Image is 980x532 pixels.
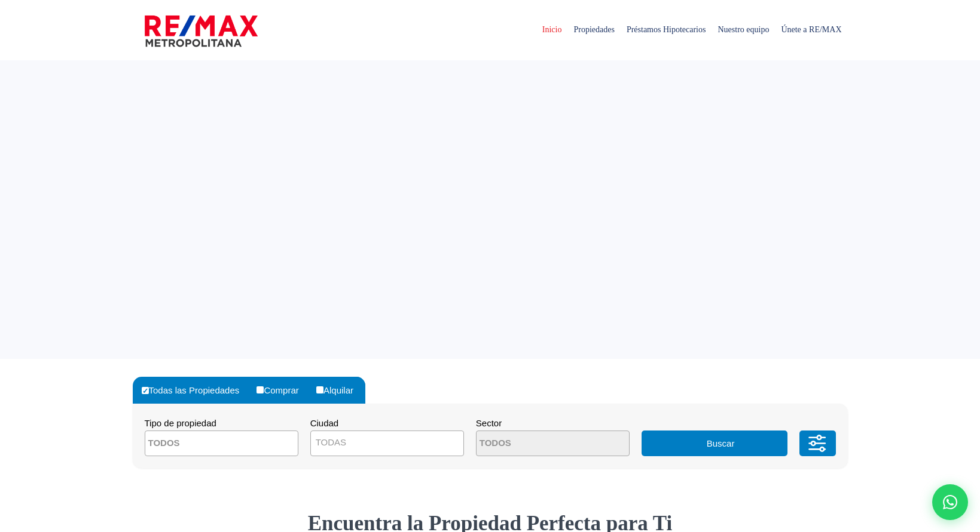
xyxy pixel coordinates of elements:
[621,12,712,48] span: Préstamos Hipotecarios
[775,12,847,48] span: Únete a RE/MAX
[310,418,339,428] span: Ciudad
[145,431,261,457] textarea: Search
[316,437,346,447] span: TODAS
[712,12,775,48] span: Nuestro equipo
[311,434,463,451] span: TODAS
[567,12,620,48] span: Propiedades
[642,430,787,456] button: Buscar
[145,13,258,49] img: remax-metropolitana-logo
[310,430,464,456] span: TODAS
[536,12,568,48] span: Inicio
[257,386,264,393] input: Comprar
[477,431,593,457] textarea: Search
[313,377,365,404] label: Alquilar
[476,418,502,428] span: Sector
[142,387,149,394] input: Todas las Propiedades
[139,377,252,404] label: Todas las Propiedades
[145,418,216,428] span: Tipo de propiedad
[254,377,310,404] label: Comprar
[316,386,323,393] input: Alquilar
